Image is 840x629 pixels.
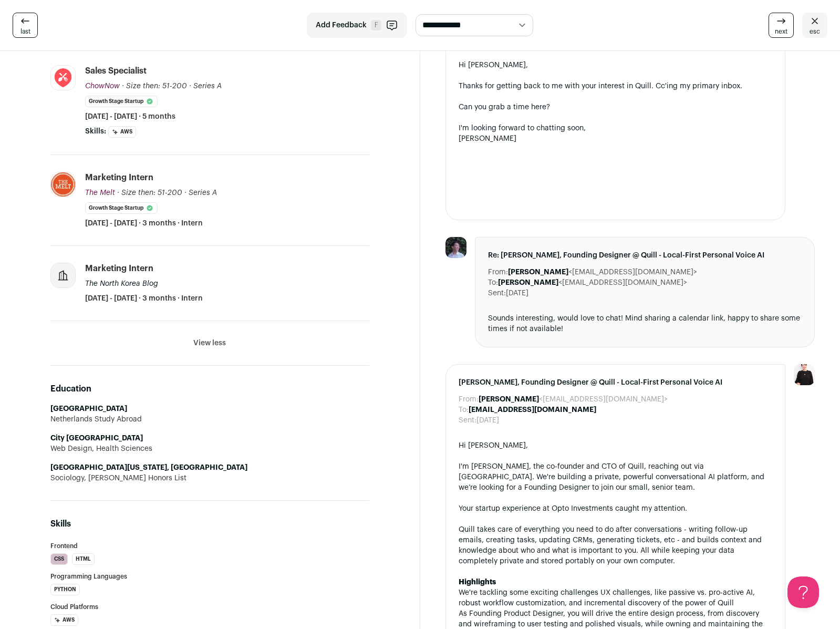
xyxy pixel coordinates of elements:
[488,313,802,334] div: Sounds interesting, would love to chat! Mind sharing a calendar link, happy to share some times i...
[488,288,506,298] dt: Sent:
[488,277,498,288] dt: To:
[193,83,222,90] span: Series A
[445,237,466,258] img: 7558af307f45821771a2efc083dab2f9efca6b3a9aca03571cdcf8faf47b292f.jpg
[184,188,186,198] span: ·
[508,267,697,277] dd: <[EMAIL_ADDRESS][DOMAIN_NAME]>
[193,338,226,348] button: View less
[85,263,153,274] div: Marketing Intern
[50,543,369,549] h3: Frontend
[459,394,479,405] dt: From:
[85,280,158,287] span: The North Korea Blog
[189,189,217,197] span: Series A
[459,503,773,514] div: Your startup experience at Opto Investments caught my attention.
[50,584,80,595] li: Python
[316,20,367,30] span: Add Feedback
[794,364,815,385] img: 9240684-medium_jpg
[13,13,38,38] a: last
[85,202,158,214] li: Growth Stage Startup
[122,83,187,90] span: · Size then: 51-200
[85,189,115,197] span: The Melt
[459,579,496,586] strong: Highlights
[459,524,773,566] div: Quill takes care of everything you need to do after conversations - writing follow-up emails, cre...
[85,218,203,229] span: [DATE] - [DATE] · 3 months · Intern
[459,125,586,132] span: I'm looking forward to chatting soon,
[85,126,106,137] span: Skills:
[459,587,773,609] li: We're tackling some exciting challenges UX challenges, like passive vs. pro-active AI, robust wor...
[498,277,687,288] dd: <[EMAIL_ADDRESS][DOMAIN_NAME]>
[85,111,175,122] span: [DATE] - [DATE] · 5 months
[50,435,143,442] strong: City [GEOGRAPHIC_DATA]
[50,604,369,610] h3: Cloud Platforms
[85,172,153,183] div: Marketing Intern
[85,293,203,304] span: [DATE] - [DATE] · 3 months · Intern
[775,27,787,36] span: next
[50,614,78,626] li: AWS
[459,377,773,388] span: [PERSON_NAME], Founding Designer @ Quill - Local-First Personal Voice AI
[85,65,147,77] div: Sales Specialist
[50,473,369,483] div: Sociology, [PERSON_NAME] Honors List
[802,13,827,38] a: esc
[479,394,668,405] dd: <[EMAIL_ADDRESS][DOMAIN_NAME]>
[51,263,75,287] img: company-logo-placeholder-414d4e2ec0e2ddebbe968bf319fdfe5acfe0c9b87f798d344e800bc9a89632a0.png
[506,288,528,298] dd: [DATE]
[810,27,820,36] span: esc
[50,518,369,530] h2: Skills
[459,405,469,415] dt: To:
[459,440,773,451] div: Hi [PERSON_NAME],
[498,279,558,286] b: [PERSON_NAME]
[85,83,120,90] span: ChowNow
[50,444,369,454] div: Web Design, Health Sciences
[459,133,773,144] div: [PERSON_NAME]
[459,415,476,426] dt: Sent:
[508,269,568,276] b: [PERSON_NAME]
[50,414,369,425] div: Netherlands Study Abroad
[85,96,158,107] li: Growth Stage Startup
[459,461,773,493] div: I'm [PERSON_NAME], the co-founder and CTO of Quill, reaching out via [GEOGRAPHIC_DATA]. We're bui...
[469,406,596,414] b: [EMAIL_ADDRESS][DOMAIN_NAME]
[769,13,794,38] a: next
[476,415,499,426] dd: [DATE]
[50,553,68,565] li: CSS
[488,267,508,277] dt: From:
[72,553,95,565] li: HTML
[459,81,773,91] div: Thanks for getting back to me with your interest in Quill. Cc'ing my primary inbox.
[787,576,819,608] iframe: Help Scout Beacon - Open
[108,126,136,138] li: AWS
[371,20,381,30] span: F
[117,189,182,197] span: · Size then: 51-200
[50,405,127,413] strong: [GEOGRAPHIC_DATA]
[50,383,369,395] h2: Education
[189,81,191,91] span: ·
[488,250,802,261] span: Re: [PERSON_NAME], Founding Designer @ Quill - Local-First Personal Voice AI
[50,573,369,580] h3: Programming Languages
[459,60,773,70] div: Hi [PERSON_NAME],
[479,396,539,403] b: [PERSON_NAME]
[307,13,407,38] button: Add Feedback F
[20,27,30,36] span: last
[50,464,247,471] strong: [GEOGRAPHIC_DATA][US_STATE], [GEOGRAPHIC_DATA]
[51,66,75,90] img: 30f2d7c96d74c59bb225f22fd607278207284c290477e370201cad183887230c.jpg
[459,104,550,111] a: Can you grab a time here?
[51,172,75,197] img: 78ac407c126946d4f42bc5066a5d95217a6ffa03c91444584254d845bc8726ac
